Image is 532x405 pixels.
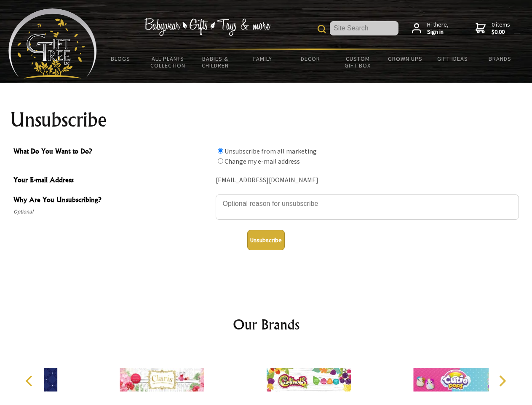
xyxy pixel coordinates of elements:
a: Brands [476,50,524,67]
span: 0 items [492,21,510,36]
h1: Unsubscribe [10,110,522,130]
span: Your E-mail Address [13,175,211,187]
a: All Plants Collection [144,50,192,74]
img: Babywear - Gifts - Toys & more [144,18,270,36]
textarea: Why Are You Unsubscribing? [216,194,519,220]
div: [EMAIL_ADDRESS][DOMAIN_NAME] [216,174,519,187]
button: Previous [21,372,40,390]
img: product search [318,25,326,33]
a: 0 items$0.00 [476,21,510,36]
span: Optional [13,207,211,217]
img: Babyware - Gifts - Toys and more... [8,8,97,78]
a: Grown Ups [381,50,429,67]
a: Custom Gift Box [334,50,382,74]
a: Gift Ideas [429,50,476,67]
span: Hi there, [427,21,449,36]
strong: Sign in [427,28,449,36]
button: Unsubscribe [247,230,285,250]
strong: $0.00 [492,28,510,36]
span: What Do You Want to Do? [13,146,211,158]
a: Decor [286,50,334,67]
input: Site Search [330,21,398,35]
a: BLOGS [97,50,144,67]
span: Why Are You Unsubscribing? [13,194,211,207]
a: Babies & Children [192,50,239,74]
a: Family [239,50,287,67]
input: What Do You Want to Do? [218,148,223,154]
button: Next [493,372,511,390]
input: What Do You Want to Do? [218,158,223,164]
label: Change my e-mail address [225,157,300,165]
h2: Our Brands [17,314,516,335]
a: Hi there,Sign in [412,21,449,36]
label: Unsubscribe from all marketing [225,147,317,155]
